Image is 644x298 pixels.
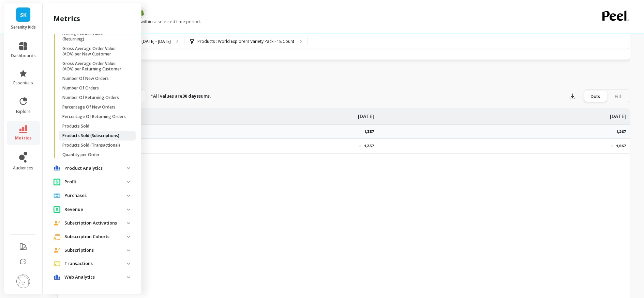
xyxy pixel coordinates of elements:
[16,109,31,114] span: explore
[62,123,89,129] p: Products Sold
[62,31,128,42] p: Average Order Value* (Returning)
[64,260,127,267] p: Transactions
[62,46,128,57] p: Gross Average Order Value (AOV) per New Customer
[54,221,60,226] img: navigation item icon
[13,165,33,171] span: audiences
[64,220,127,227] p: Subscription Activations
[610,109,626,120] p: [DATE]
[54,206,60,213] img: navigation item icon
[64,179,127,185] p: Profit
[197,39,294,44] p: Products : World Explorers Variety Pack - 18 Count
[127,181,130,183] img: down caret icon
[127,195,130,197] img: down caret icon
[364,129,378,134] p: 1,357
[127,209,130,211] img: down caret icon
[64,233,127,240] p: Subscription Cohorts
[15,135,32,141] span: metrics
[11,53,36,59] span: dashboards
[62,95,119,100] p: Number Of Returning Orders
[62,114,126,119] p: Percentage Of Returning Orders
[16,275,30,288] img: profile picture
[54,261,60,266] img: navigation item icon
[57,70,630,85] nav: Tabs
[127,222,130,224] img: down caret icon
[606,91,629,102] div: Fill
[62,152,100,158] p: Quantity per Order
[20,11,27,19] span: SK
[62,76,109,81] p: Number Of New Orders
[62,85,99,91] p: Number Of Orders
[127,236,130,238] img: down caret icon
[127,276,130,278] img: down caret icon
[64,247,127,254] p: Subscriptions
[11,24,36,30] p: Serenity Kids
[62,133,119,138] p: Products Sold (Subscriptions)
[364,143,374,149] p: 1,357
[54,194,60,198] img: navigation item icon
[127,249,130,251] img: down caret icon
[127,167,130,169] img: down caret icon
[54,14,80,23] h2: metrics
[54,233,60,240] img: navigation item icon
[64,274,127,281] p: Web Analytics
[54,178,60,185] img: navigation item icon
[62,104,116,110] p: Percentage Of New Orders
[182,93,199,99] strong: 30 days
[151,93,211,100] p: *All values are sums.
[54,275,60,280] img: navigation item icon
[62,143,120,148] p: Products Sold (Transactional)
[64,192,127,199] p: Purchases
[358,109,374,120] p: [DATE]
[62,61,128,72] p: Gross Average Order Value (AOV) per Returning Customer
[64,165,127,172] p: Product Analytics
[13,80,33,86] span: essentials
[127,263,130,265] img: down caret icon
[54,248,60,252] img: navigation item icon
[584,91,606,102] div: Dots
[64,206,127,213] p: Revenue
[54,165,60,171] img: navigation item icon
[616,143,626,149] p: 1,267
[616,129,630,134] p: 1,267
